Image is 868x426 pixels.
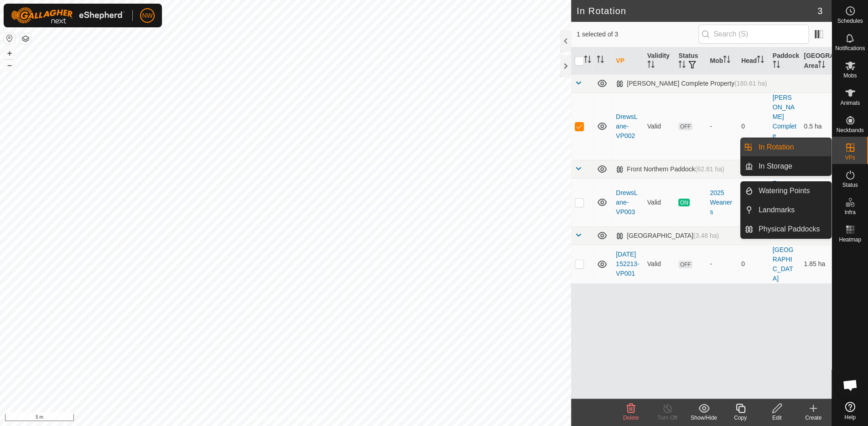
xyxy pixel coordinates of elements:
td: Valid [644,92,675,160]
div: - [710,122,734,131]
img: Gallagher Logo [11,7,125,24]
span: (3.48 ha) [693,232,719,239]
div: [PERSON_NAME] Complete Property [616,80,767,87]
p-sorticon: Activate to sort [773,62,780,69]
td: 0 [738,92,769,160]
span: OFF [678,123,692,130]
p-sorticon: Activate to sort [818,62,825,69]
span: Delete [623,415,639,421]
span: Heatmap [839,237,861,242]
span: In Storage [759,161,792,172]
span: OFF [678,261,692,268]
th: VP [612,47,644,75]
span: VPs [845,155,855,160]
a: Physical Paddocks [753,220,831,238]
p-sorticon: Activate to sort [678,62,686,69]
button: + [4,48,15,59]
input: Search (S) [698,25,809,44]
li: In Storage [741,157,831,175]
li: Watering Points [741,182,831,200]
th: Validity [644,47,675,75]
th: [GEOGRAPHIC_DATA] Area [800,47,832,75]
h2: In Rotation [577,5,817,16]
a: Watering Points [753,182,831,200]
a: Privacy Policy [249,414,284,422]
p-sorticon: Activate to sort [757,57,764,64]
p-sorticon: Activate to sort [597,57,604,64]
th: Head [738,47,769,75]
div: Show/Hide [686,414,722,422]
a: DrewsLane-VP002 [616,113,637,139]
span: Mobs [843,73,857,78]
td: 0.5 ha [800,92,832,160]
div: Turn Off [649,414,686,422]
div: Create [795,414,832,422]
div: Copy [722,414,759,422]
a: Front Northern Paddock [773,180,794,225]
p-sorticon: Activate to sort [647,62,655,69]
span: Status [842,182,858,188]
a: Help [832,398,868,424]
td: 0 [738,245,769,283]
span: In Rotation [759,142,794,153]
button: – [4,60,15,71]
a: Contact Us [295,414,322,422]
div: 2025 Weaners [710,188,734,217]
p-sorticon: Activate to sort [584,57,591,64]
span: Neckbands [836,128,863,133]
a: In Rotation [753,138,831,156]
a: Landmarks [753,201,831,219]
span: 1 selected of 3 [577,30,698,39]
span: Infra [844,210,855,215]
th: Status [675,47,706,75]
div: - [710,259,734,269]
button: Map Layers [20,33,31,44]
th: Mob [706,47,738,75]
td: 80 [738,178,769,226]
span: 3 [817,4,822,18]
a: DrewsLane-VP003 [616,189,637,216]
span: Help [844,415,856,420]
span: Notifications [835,46,865,51]
td: Valid [644,178,675,226]
button: Reset Map [4,33,15,44]
p-sorticon: Activate to sort [723,57,730,64]
th: Paddock [769,47,800,75]
span: Landmarks [759,205,795,216]
td: 62.81 ha [800,178,832,226]
td: Valid [644,245,675,283]
div: Front Northern Paddock [616,165,724,173]
span: NW [142,11,152,21]
div: Edit [759,414,795,422]
li: In Rotation [741,138,831,156]
a: In Storage [753,157,831,175]
span: Schedules [837,18,863,24]
a: Open chat [837,371,864,399]
span: ON [678,199,689,206]
span: Physical Paddocks [759,224,820,235]
a: [DATE] 152213-VP001 [616,251,639,277]
a: [PERSON_NAME] Complete Property [773,94,796,159]
a: [GEOGRAPHIC_DATA] [773,246,794,282]
span: (180.61 ha) [734,80,767,87]
span: (62.81 ha) [695,165,724,173]
div: [GEOGRAPHIC_DATA] [616,232,719,240]
span: Animals [840,100,860,106]
td: 1.85 ha [800,245,832,283]
li: Physical Paddocks [741,220,831,238]
li: Landmarks [741,201,831,219]
span: Watering Points [759,185,810,196]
